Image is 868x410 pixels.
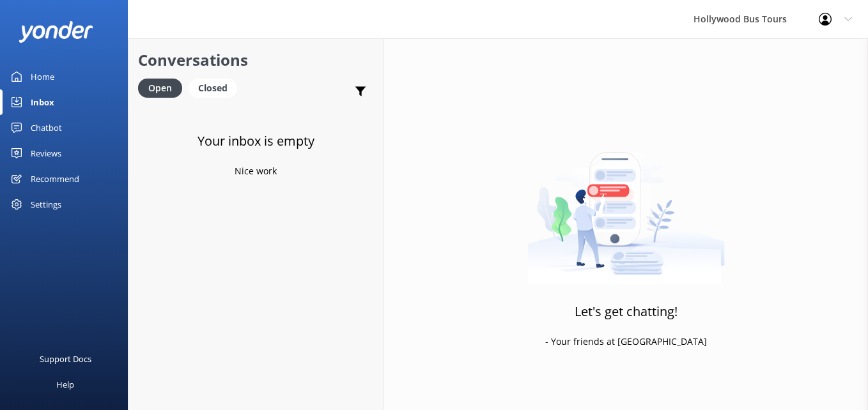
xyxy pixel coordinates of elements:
[56,372,74,397] div: Help
[235,164,277,178] p: Nice work
[31,192,61,217] div: Settings
[31,166,79,192] div: Recommend
[138,80,189,95] a: Open
[31,140,61,166] div: Reviews
[31,89,54,115] div: Inbox
[138,79,182,98] div: Open
[575,301,678,322] h3: Let's get chatting!
[198,131,314,151] h3: Your inbox is empty
[527,125,725,285] img: artwork of a man stealing a conversation from at giant smartphone
[189,79,237,98] div: Closed
[31,115,62,140] div: Chatbot
[138,48,373,72] h2: Conversations
[31,64,54,89] div: Home
[40,346,91,372] div: Support Docs
[19,21,93,42] img: yonder-white-logo.png
[545,335,707,349] p: - Your friends at [GEOGRAPHIC_DATA]
[189,80,244,95] a: Closed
